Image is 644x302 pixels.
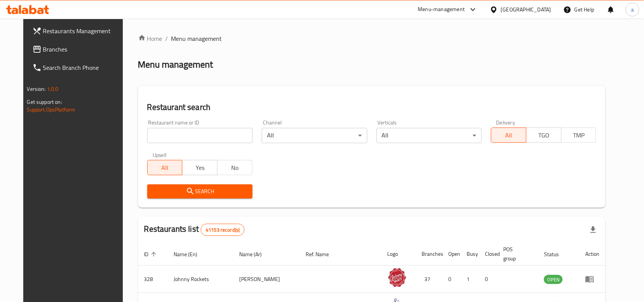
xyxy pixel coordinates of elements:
[147,128,253,143] input: Search for restaurant name or ID..
[138,58,213,71] h2: Menu management
[168,266,233,293] td: Johnny Rockets
[491,128,526,143] button: All
[631,5,634,14] span: a
[306,250,339,259] span: Ref. Name
[151,162,180,173] span: All
[153,152,167,158] label: Upsell
[144,223,245,236] h2: Restaurants list
[443,266,461,293] td: 0
[504,245,529,263] span: POS group
[138,266,168,293] td: 328
[182,160,217,175] button: Yes
[494,130,523,141] span: All
[26,22,131,40] a: Restaurants Management
[147,160,183,175] button: All
[26,40,131,58] a: Branches
[43,45,125,54] span: Branches
[138,34,606,43] nav: breadcrumb
[565,130,594,141] span: TMP
[496,120,515,125] label: Delivery
[147,102,597,113] h2: Restaurant search
[418,5,465,14] div: Menu-management
[43,26,125,36] span: Restaurants Management
[388,268,407,287] img: Johnny Rockets
[239,250,272,259] span: Name (Ar)
[166,34,168,43] li: /
[461,266,479,293] td: 1
[26,58,131,77] a: Search Branch Phone
[585,275,599,284] div: Menu
[579,242,605,266] th: Action
[584,221,602,239] div: Export file
[479,242,497,266] th: Closed
[479,266,497,293] td: 0
[501,5,551,14] div: [GEOGRAPHIC_DATA]
[416,266,443,293] td: 37
[377,128,482,143] div: All
[217,160,253,175] button: No
[27,84,46,94] span: Version:
[201,224,245,236] div: Total records count
[147,184,253,199] button: Search
[201,226,244,234] span: 41153 record(s)
[144,250,159,259] span: ID
[526,128,562,143] button: TGO
[544,250,569,259] span: Status
[561,128,597,143] button: TMP
[530,130,559,141] span: TGO
[153,187,246,196] span: Search
[544,275,563,284] span: OPEN
[27,97,62,107] span: Get support on:
[262,128,367,143] div: All
[233,266,299,293] td: [PERSON_NAME]
[461,242,479,266] th: Busy
[47,84,59,94] span: 1.0.0
[27,105,76,115] a: Support.OpsPlatform
[443,242,461,266] th: Open
[138,34,163,43] a: Home
[382,242,416,266] th: Logo
[171,34,222,43] span: Menu management
[185,162,214,173] span: Yes
[43,63,125,72] span: Search Branch Phone
[221,162,250,173] span: No
[416,242,443,266] th: Branches
[174,250,208,259] span: Name (En)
